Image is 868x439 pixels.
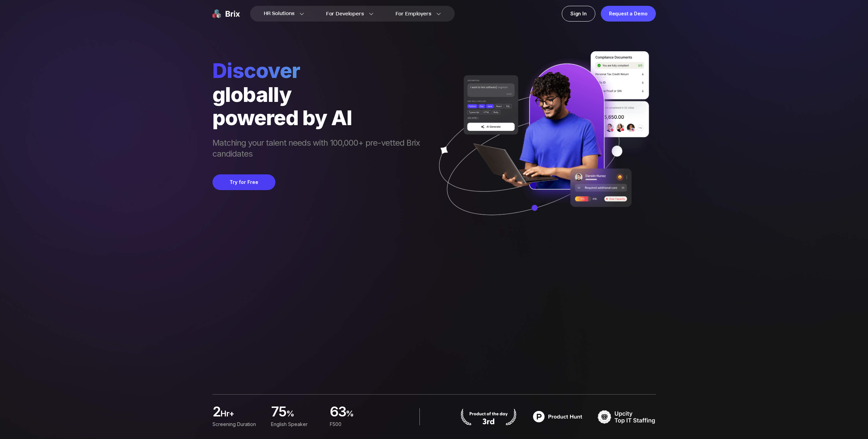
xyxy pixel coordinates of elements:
[529,408,587,425] img: product hunt badge
[271,421,321,428] div: English Speaker
[598,408,656,425] img: TOP IT STAFFING
[212,174,275,190] button: Try for Free
[212,137,427,161] span: Matching your talent needs with 100,000+ pre-vetted Brix candidates
[271,405,286,419] span: 75
[212,405,220,419] span: 2
[326,10,364,17] span: For Developers
[329,405,346,419] span: 63
[212,421,263,428] div: Screening duration
[212,106,427,129] div: powered by AI
[601,6,656,22] a: Request a Demo
[286,408,322,422] span: %
[264,8,295,19] span: HR Solutions
[396,10,431,17] span: For Employers
[220,408,263,422] span: hr+
[427,51,656,235] img: ai generate
[329,421,380,428] div: F500
[459,408,518,425] img: product hunt badge
[562,6,595,22] a: Sign In
[346,408,380,422] span: %
[212,58,427,83] span: Discover
[212,83,427,106] div: globally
